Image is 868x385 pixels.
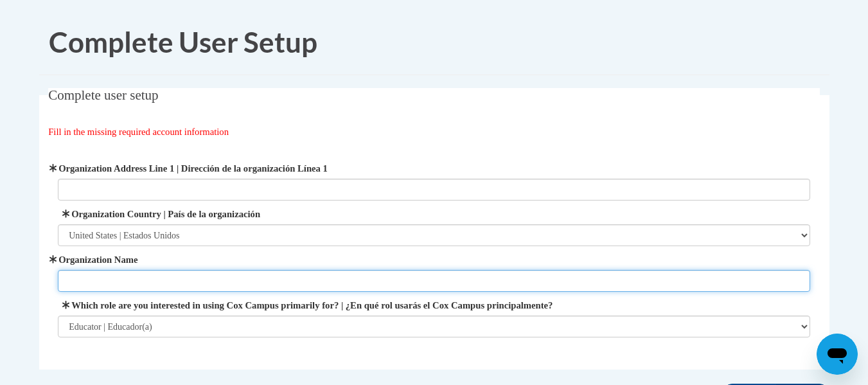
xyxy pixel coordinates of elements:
[58,207,810,221] label: Organization Country | País de la organización
[58,270,810,292] input: Metadata input
[48,127,229,137] span: Fill in the missing required account information
[58,161,810,175] label: Organization Address Line 1 | Dirección de la organización Línea 1
[58,179,810,201] input: Metadata input
[817,334,858,375] iframe: Button to launch messaging window
[58,253,810,267] label: Organization Name
[49,25,317,58] span: Complete User Setup
[58,298,810,312] label: Which role are you interested in using Cox Campus primarily for? | ¿En qué rol usarás el Cox Camp...
[48,87,158,103] span: Complete user setup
